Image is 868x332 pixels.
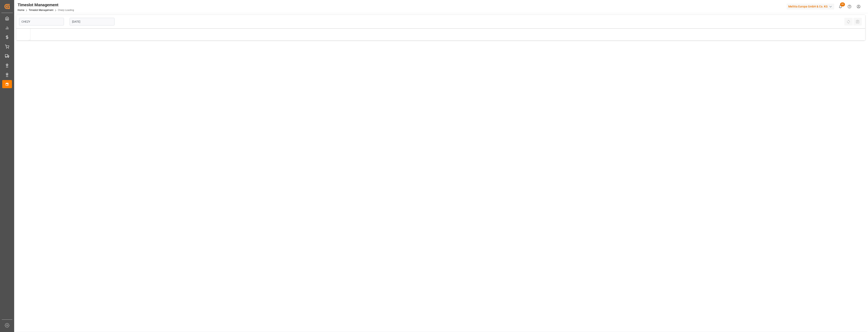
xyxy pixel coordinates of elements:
input: DD-MM-YYYY [70,18,115,25]
div: Melitta Europa GmbH & Co. KG [787,4,834,10]
button: Melitta Europa GmbH & Co. KG [787,3,836,10]
button: Help Center [845,2,854,11]
button: show 32 new notifications [836,2,845,11]
a: Timeslot Management [29,9,53,12]
div: Timeslot Management [18,2,74,8]
input: Type to search/select [19,18,64,25]
a: Home [18,9,24,12]
span: 32 [840,2,845,6]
